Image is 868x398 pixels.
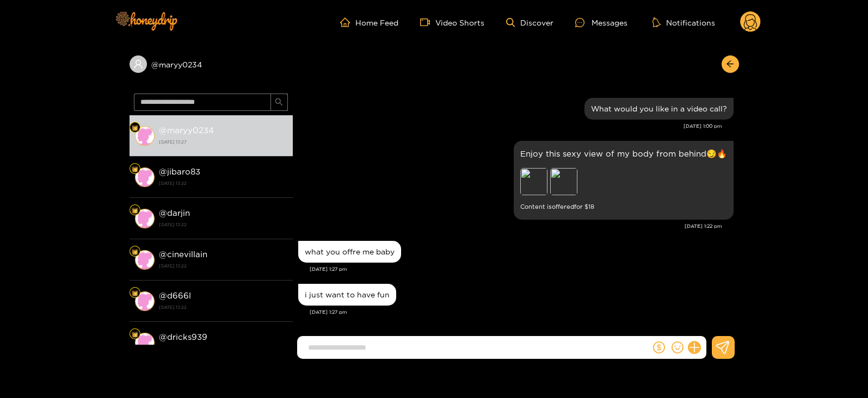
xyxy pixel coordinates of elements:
[135,209,155,228] img: conversation
[159,291,191,300] strong: @ d666l
[135,333,155,352] img: conversation
[132,331,138,338] img: Fan Level
[159,250,207,259] strong: @ cinevillain
[298,222,722,230] div: [DATE] 1:22 pm
[726,60,734,69] span: arrow-left
[270,94,288,111] button: search
[340,17,355,27] span: home
[132,125,138,131] img: Fan Level
[722,55,739,73] button: arrow-left
[653,341,665,353] span: dollar
[132,207,138,214] img: Fan Level
[514,141,734,220] div: Oct. 2, 1:22 pm
[135,167,155,187] img: conversation
[649,17,718,28] button: Notifications
[130,55,293,73] div: @maryy0234
[159,208,190,217] strong: @ darjin
[159,167,200,176] strong: @ jibaro83
[584,98,734,120] div: Oct. 2, 1:00 pm
[298,122,722,130] div: [DATE] 1:00 pm
[159,220,287,229] strong: [DATE] 13:22
[159,178,287,188] strong: [DATE] 13:22
[159,332,207,341] strong: @ dricks939
[420,17,484,27] a: Video Shorts
[305,247,395,256] div: what you offre me baby
[132,166,138,172] img: Fan Level
[135,126,155,146] img: conversation
[298,284,396,306] div: Oct. 2, 1:27 pm
[132,248,138,255] img: Fan Level
[159,261,287,271] strong: [DATE] 13:22
[340,17,398,27] a: Home Feed
[159,126,214,135] strong: @ maryy0234
[672,341,684,353] span: smile
[159,302,287,312] strong: [DATE] 13:22
[651,339,667,356] button: dollar
[591,104,727,113] div: What would you like in a video call?
[575,16,627,29] div: Messages
[132,290,138,296] img: Fan Level
[310,308,734,316] div: [DATE] 1:27 pm
[305,290,390,299] div: i just want to have fun
[298,241,401,263] div: Oct. 2, 1:27 pm
[520,201,727,213] small: Content is offered for $ 18
[133,59,143,69] span: user
[520,147,727,160] p: Enjoy this sexy view of my body from behind😏🔥
[159,344,287,353] strong: [DATE] 13:22
[506,18,553,27] a: Discover
[420,17,435,27] span: video-camera
[310,265,734,273] div: [DATE] 1:27 pm
[135,250,155,270] img: conversation
[275,98,283,107] span: search
[159,137,287,147] strong: [DATE] 13:27
[135,291,155,311] img: conversation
